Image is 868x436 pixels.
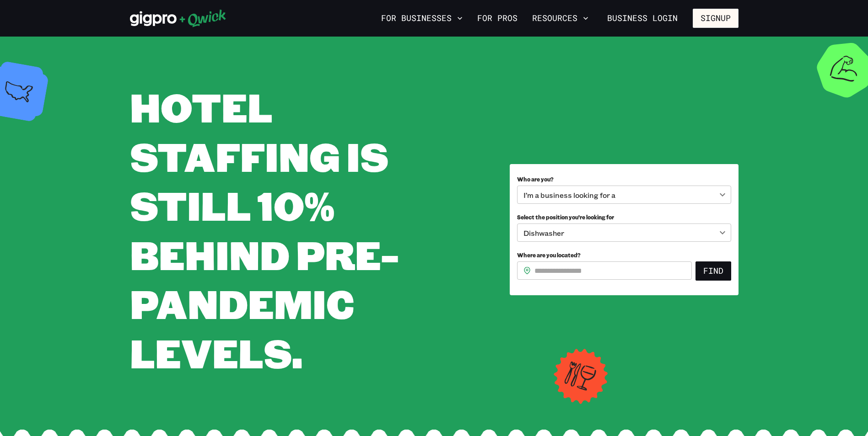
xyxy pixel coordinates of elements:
[528,11,592,26] button: Resources
[517,186,731,204] div: I’m a business looking for a
[517,251,581,259] span: Where are you located?
[517,175,554,183] span: Who are you?
[517,223,731,242] div: Dishwasher
[693,9,739,28] button: Signup
[695,261,731,281] button: Find
[599,9,685,28] a: Business Login
[130,80,399,379] span: HOTEL STAFFING IS STILL 10% BEHIND PRE-PANDEMIC LEVELS.
[517,213,614,221] span: Select the position you’re looking for
[474,11,521,26] a: For Pros
[377,11,466,26] button: For Businesses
